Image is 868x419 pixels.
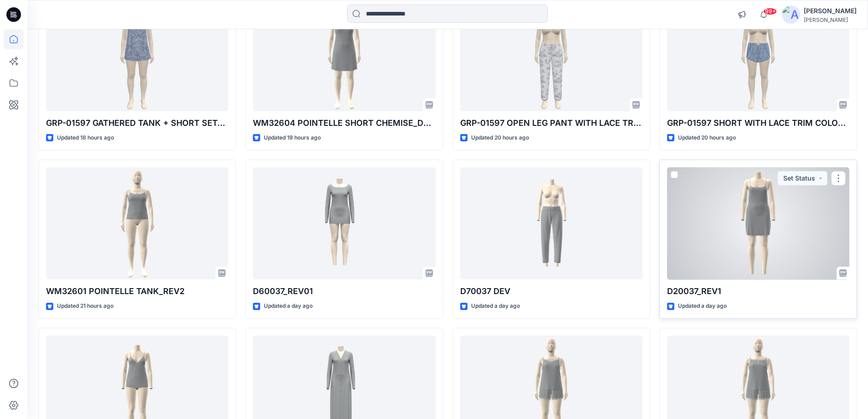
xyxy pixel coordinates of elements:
img: avatar [782,5,800,24]
p: Updated a day ago [678,301,727,311]
a: WM32601 POINTELLE TANK_REV2 [46,167,228,280]
p: GRP-01597 OPEN LEG PANT WITH LACE TRIM COLORWAY REV3 [460,117,642,129]
p: Updated 19 hours ago [264,133,321,143]
span: 99+ [763,8,777,15]
p: Updated 21 hours ago [57,301,113,311]
p: Updated 18 hours ago [57,133,114,143]
p: Updated 20 hours ago [678,133,736,143]
p: D60037_REV01 [253,285,435,298]
a: D60037_REV01 [253,167,435,280]
p: D20037_REV1 [667,285,849,298]
div: [PERSON_NAME] [804,16,857,23]
p: Updated a day ago [264,301,313,311]
p: D70037 DEV [460,285,642,298]
a: D20037_REV1 [667,167,849,280]
p: Updated 20 hours ago [471,133,529,143]
p: WM32604 POINTELLE SHORT CHEMISE_DEV_REV2 [253,117,435,129]
p: Updated a day ago [471,301,520,311]
p: WM32601 POINTELLE TANK_REV2 [46,285,228,298]
p: GRP-01597 SHORT WITH LACE TRIM COLORWAY REV4 [667,117,849,129]
a: D70037 DEV [460,167,642,280]
p: GRP-01597 GATHERED TANK + SHORT SET_ COLORWAY REV3 [46,117,228,129]
div: [PERSON_NAME] [804,5,857,16]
